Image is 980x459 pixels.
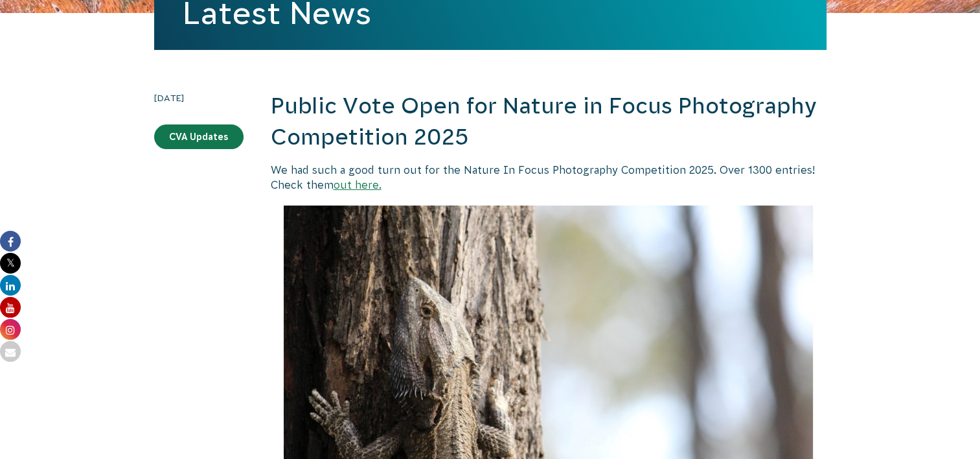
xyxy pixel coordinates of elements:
[271,91,826,152] h2: Public Vote Open for Nature in Focus Photography Competition 2025
[334,179,382,191] a: out here.
[271,163,826,192] p: We had such a good turn out for the Nature In Focus Photography Competition 2025. Over 1300 entri...
[154,91,244,105] time: [DATE]
[154,124,244,149] a: CVA Updates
